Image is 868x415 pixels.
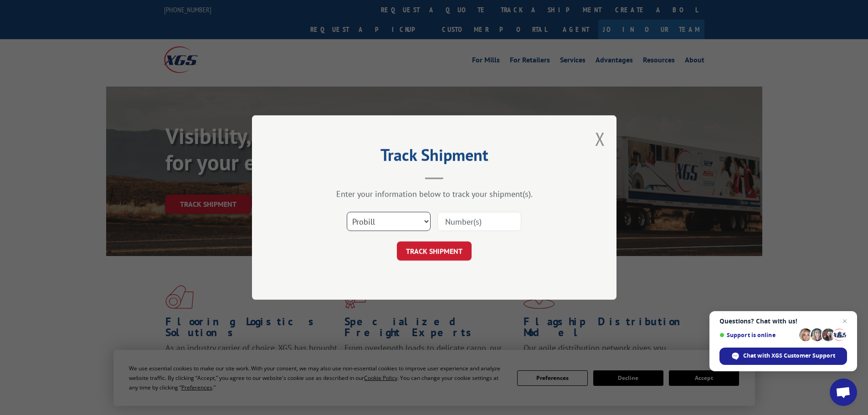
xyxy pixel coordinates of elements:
[298,189,571,199] div: Enter your information below to track your shipment(s).
[397,241,472,261] button: TRACK SHIPMENT
[298,149,571,166] h2: Track Shipment
[719,348,847,365] div: Chat with XGS Customer Support
[839,316,850,327] span: Close chat
[595,127,605,151] button: Close modal
[743,352,835,360] span: Chat with XGS Customer Support
[830,379,857,406] div: Open chat
[719,332,796,338] span: Support is online
[437,212,521,231] input: Number(s)
[719,318,847,325] span: Questions? Chat with us!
